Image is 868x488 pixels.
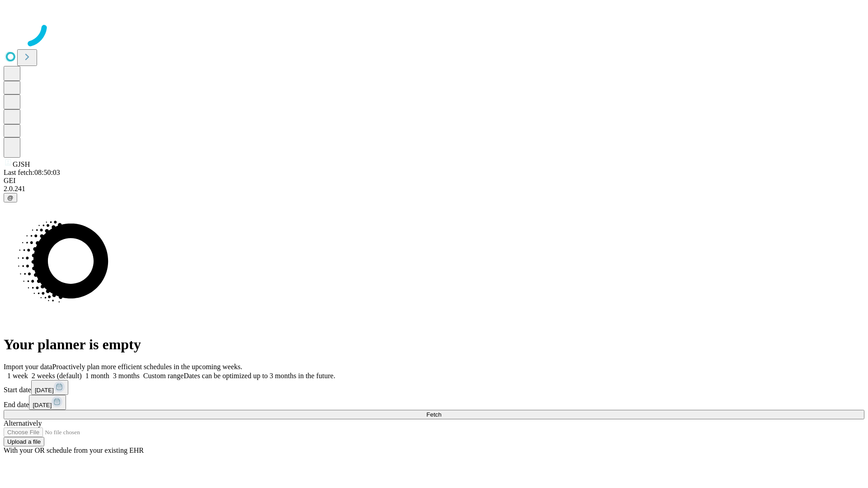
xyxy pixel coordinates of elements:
[85,372,109,380] span: 1 month
[143,372,184,380] span: Custom range
[4,395,864,410] div: End date
[7,194,14,201] span: @
[4,169,60,176] span: Last fetch: 08:50:03
[7,372,28,380] span: 1 week
[184,372,335,380] span: Dates can be optimized up to 3 months in the future.
[4,193,17,202] button: @
[4,380,864,395] div: Start date
[4,446,144,454] span: With your OR schedule from your existing EHR
[13,160,30,168] span: GJSH
[113,372,140,380] span: 3 months
[29,395,66,410] button: [DATE]
[35,387,54,394] span: [DATE]
[4,437,44,446] button: Upload a file
[4,336,864,353] h1: Your planner is empty
[31,380,68,395] button: [DATE]
[32,372,82,380] span: 2 weeks (default)
[4,419,42,427] span: Alternatively
[4,177,864,185] div: GEI
[4,363,52,371] span: Import your data
[33,402,52,408] span: [DATE]
[4,185,864,193] div: 2.0.241
[4,410,864,419] button: Fetch
[52,363,242,371] span: Proactively plan more efficient schedules in the upcoming weeks.
[426,411,441,418] span: Fetch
